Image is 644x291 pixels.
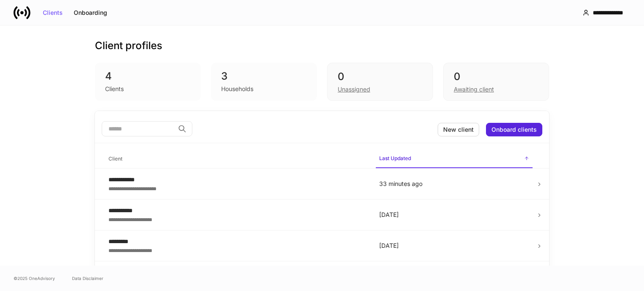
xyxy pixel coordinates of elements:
[72,275,103,282] a: Data Disclaimer
[105,69,191,83] div: 4
[37,6,68,19] button: Clients
[438,123,479,136] button: New client
[376,150,533,168] span: Last Updated
[379,154,411,162] h6: Last Updated
[486,123,542,136] button: Onboard clients
[95,39,162,53] h3: Client profiles
[43,10,63,16] div: Clients
[14,275,55,282] span: © 2025 OneAdvisory
[454,85,494,94] div: Awaiting client
[338,70,422,83] div: 0
[379,180,529,188] p: 33 minutes ago
[221,85,253,93] div: Households
[379,241,529,250] p: [DATE]
[327,63,433,101] div: 0Unassigned
[221,69,307,83] div: 3
[105,150,369,168] span: Client
[108,155,122,163] h6: Client
[491,127,537,133] div: Onboard clients
[454,70,539,83] div: 0
[443,127,474,133] div: New client
[68,6,113,19] button: Onboarding
[443,63,549,101] div: 0Awaiting client
[379,211,529,219] p: [DATE]
[338,85,370,94] div: Unassigned
[105,85,124,93] div: Clients
[74,10,107,16] div: Onboarding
